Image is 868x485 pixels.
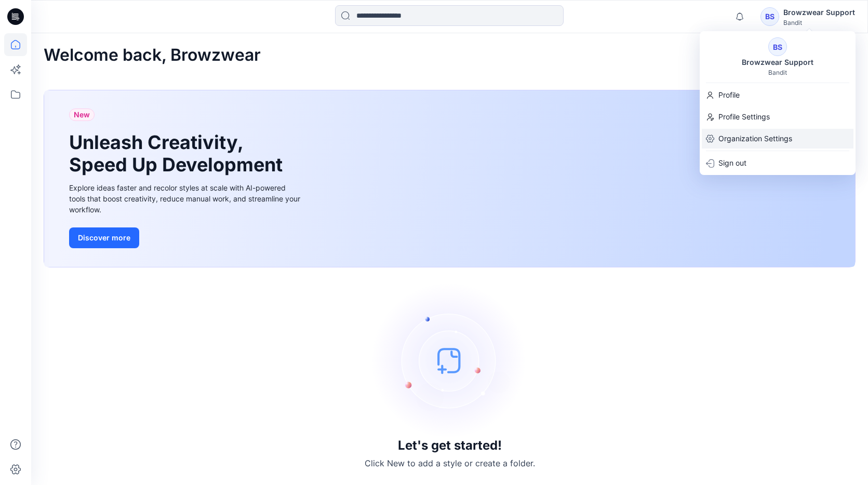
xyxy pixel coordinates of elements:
[718,129,792,149] p: Organization Settings
[398,438,502,453] h3: Let's get started!
[69,227,303,248] a: Discover more
[736,56,820,69] div: Browzwear Support
[768,37,787,56] div: BS
[372,282,528,438] img: empty-state-image.svg
[69,131,287,176] h1: Unleash Creativity, Speed Up Development
[783,19,855,26] div: Bandit
[718,153,746,173] p: Sign out
[69,227,139,248] button: Discover more
[74,109,90,121] span: New
[700,129,856,149] a: Organization Settings
[69,182,303,215] div: Explore ideas faster and recolor styles at scale with AI-powered tools that boost creativity, red...
[718,85,740,105] p: Profile
[783,6,855,19] div: Browzwear Support
[760,7,779,26] div: BS
[768,69,787,76] div: Bandit
[700,107,856,127] a: Profile Settings
[44,46,261,65] h2: Welcome back, Browzwear
[718,107,770,127] p: Profile Settings
[700,85,856,105] a: Profile
[365,457,535,469] p: Click New to add a style or create a folder.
